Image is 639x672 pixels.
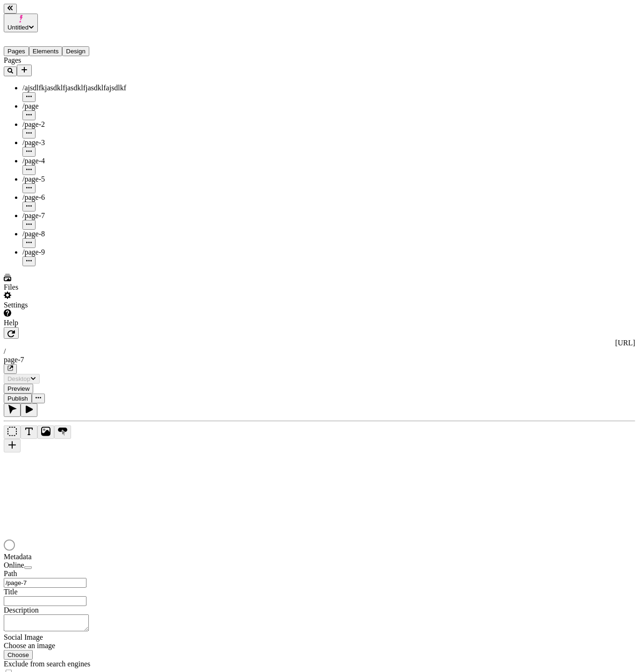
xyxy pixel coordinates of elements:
button: Pages [4,46,29,56]
span: Online [4,561,24,569]
button: Design [62,46,89,56]
button: Preview [4,384,33,394]
span: Publish [7,395,28,402]
div: / [4,347,635,356]
div: Choose an image [4,642,116,650]
button: Image [37,425,54,439]
button: Desktop [4,374,40,384]
span: /page-9 [22,248,45,256]
button: Box [4,425,21,439]
button: Text [21,425,37,439]
button: Choose [4,650,33,660]
span: /page-3 [22,139,45,146]
button: Button [54,425,71,439]
span: Choose [7,651,29,658]
button: Elements [29,46,63,56]
span: /page-2 [22,120,45,128]
span: /page-5 [22,175,45,183]
div: Files [4,283,116,292]
span: /page-6 [22,193,45,201]
span: /page [22,102,39,110]
span: Title [4,588,18,596]
span: /page-8 [22,230,45,238]
span: /ajsdlfkjasdklfjasdklfjasdklfajsdlkf [22,84,126,92]
span: Desktop [7,375,30,382]
div: [URL] [4,339,635,347]
p: Cookie Test Route [4,7,136,16]
span: Preview [7,385,29,392]
div: page-7 [4,356,635,364]
div: Pages [4,56,116,65]
span: Description [4,606,39,614]
button: Untitled [4,14,38,32]
div: Metadata [4,553,116,561]
span: Untitled [7,24,29,31]
span: /page-4 [22,157,45,165]
button: Add new [17,65,32,76]
div: Settings [4,301,116,309]
button: Publish [4,394,32,403]
span: /page-7 [22,212,45,219]
div: Help [4,319,116,327]
span: Social Image [4,633,43,641]
span: Exclude from search engines [4,660,90,668]
span: Path [4,570,17,577]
